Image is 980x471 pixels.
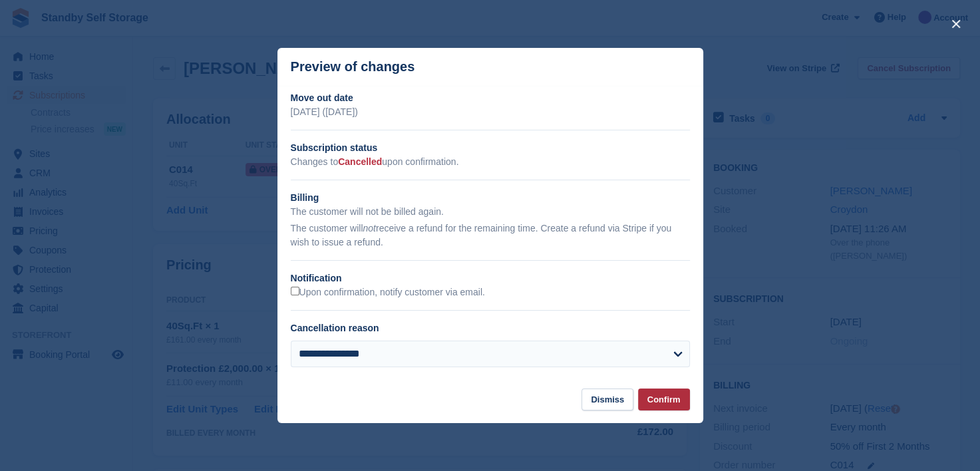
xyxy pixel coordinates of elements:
p: Changes to upon confirmation. [291,155,690,169]
em: not [363,223,375,234]
h2: Billing [291,191,690,205]
h2: Move out date [291,91,690,105]
p: Preview of changes [291,59,415,75]
label: Upon confirmation, notify customer via email. [291,287,485,299]
p: The customer will receive a refund for the remaining time. Create a refund via Stripe if you wish... [291,222,690,249]
button: Confirm [638,389,690,410]
span: Cancelled [338,156,382,167]
h2: Subscription status [291,141,690,155]
input: Upon confirmation, notify customer via email. [291,287,299,295]
button: Dismiss [581,389,633,410]
button: close [945,13,967,35]
label: Cancellation reason [291,323,379,333]
h2: Notification [291,271,690,285]
p: [DATE] ([DATE]) [291,105,690,119]
p: The customer will not be billed again. [291,205,690,219]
